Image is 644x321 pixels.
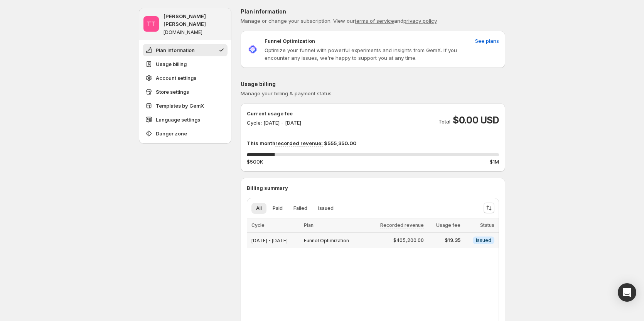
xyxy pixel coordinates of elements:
span: See plans [475,37,499,45]
button: Language settings [143,113,228,126]
p: Total [438,118,450,125]
span: Store settings [156,88,189,96]
span: recorded revenue: [275,140,323,147]
p: Optimize your funnel with powerful experiments and insights from GemX. If you encounter any issue... [265,46,472,62]
div: Open Intercom Messenger [618,283,636,302]
span: $405,200.00 [393,237,424,243]
span: Issued [476,237,491,243]
button: Templates by GemX [143,100,228,112]
p: [PERSON_NAME] [PERSON_NAME] [164,12,227,28]
span: Plan [304,222,314,228]
a: terms of service [355,18,394,24]
button: Account settings [143,72,228,84]
span: Tanya Tanya [143,16,159,32]
span: Failed [293,205,307,211]
span: Language settings [156,116,200,123]
p: Billing summary [247,184,499,192]
span: Usage billing [156,60,187,68]
span: Manage your billing & payment status [241,90,332,96]
button: Usage billing [143,58,228,70]
span: Manage or change your subscription. View our and . [241,18,438,24]
p: [DOMAIN_NAME] [164,29,202,35]
span: Status [480,222,494,228]
text: TT [147,20,155,28]
button: See plans [470,35,504,47]
span: Plan information [156,46,195,54]
p: This month $555,350.00 [247,139,499,147]
span: Paid [273,205,283,211]
span: $1M [490,158,499,166]
span: $19.35 [428,237,460,243]
span: [DATE] - [DATE] [251,238,288,243]
span: Danger zone [156,130,187,137]
button: Danger zone [143,127,228,140]
span: Funnel Optimization [304,238,349,243]
p: Plan information [241,8,505,15]
span: Account settings [156,74,196,82]
button: Sort the results [484,203,494,213]
span: Recorded revenue [380,222,424,228]
p: Usage billing [241,80,505,88]
span: Issued [318,205,334,211]
button: Plan information [143,44,228,56]
span: Templates by GemX [156,102,204,110]
p: Funnel Optimization [265,37,315,45]
p: Cycle: [DATE] - [DATE] [247,119,301,127]
span: Cycle [251,222,265,228]
img: Funnel Optimization [247,44,258,55]
span: $0.00 USD [453,114,499,127]
span: $500K [247,158,263,166]
p: Current usage fee [247,110,301,117]
button: Store settings [143,86,228,98]
a: privacy policy [403,18,437,24]
span: All [256,205,262,211]
span: Usage fee [436,222,460,228]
